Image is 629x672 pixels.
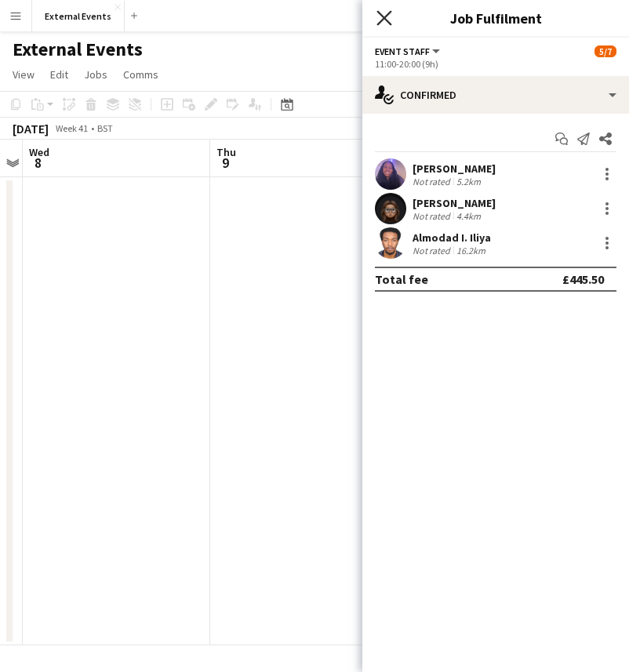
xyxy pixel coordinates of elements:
[362,76,629,114] div: Confirmed
[453,210,484,222] div: 4.4km
[375,271,428,287] div: Total fee
[13,67,35,82] span: View
[50,67,68,82] span: Edit
[29,145,49,159] span: Wed
[52,122,91,134] span: Week 41
[27,154,49,172] span: 8
[123,67,158,82] span: Comms
[413,210,453,222] div: Not rated
[375,45,430,57] span: Event staff
[594,45,616,57] span: 5/7
[44,64,75,85] a: Edit
[78,64,114,85] a: Jobs
[13,121,49,136] div: [DATE]
[375,45,442,57] button: Event staff
[6,64,41,85] a: View
[117,64,165,85] a: Comms
[375,58,616,70] div: 11:00-20:00 (9h)
[562,271,604,287] div: £445.50
[453,176,484,187] div: 5.2km
[216,145,236,159] span: Thu
[413,196,496,210] div: [PERSON_NAME]
[362,8,629,28] h3: Job Fulfilment
[97,122,113,134] div: BST
[214,154,236,172] span: 9
[13,38,143,61] h1: External Events
[413,231,491,245] div: Almodad I. Iliya
[413,162,496,176] div: [PERSON_NAME]
[413,176,453,187] div: Not rated
[84,67,107,82] span: Jobs
[32,1,125,31] button: External Events
[453,245,489,256] div: 16.2km
[413,245,453,256] div: Not rated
